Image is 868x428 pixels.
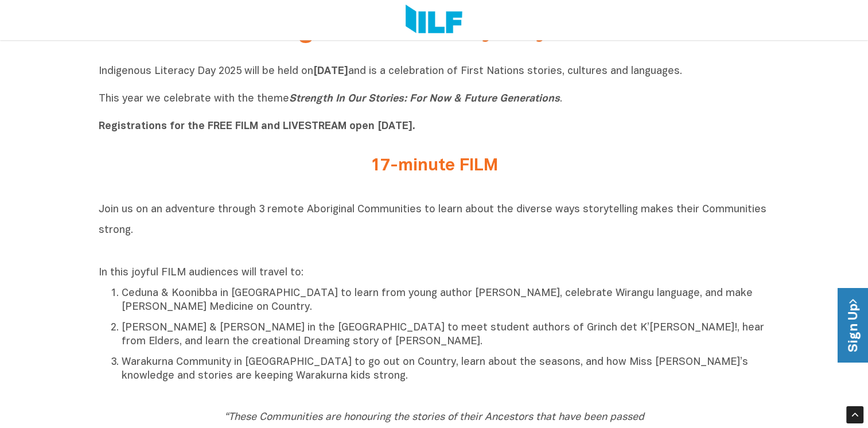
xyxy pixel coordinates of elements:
span: Join us on an adventure through 3 remote Aboriginal Communities to learn about the diverse ways s... [99,205,766,235]
i: Strength In Our Stories: For Now & Future Generations [289,94,560,104]
b: [DATE] [313,67,348,76]
p: Indigenous Literacy Day 2025 will be held on and is a celebration of First Nations stories, cultu... [99,65,770,134]
p: [PERSON_NAME] & [PERSON_NAME] in the [GEOGRAPHIC_DATA] to meet student authors of Grinch det K’[P... [122,321,770,349]
b: Registrations for the FREE FILM and LIVESTREAM open [DATE]. [99,122,415,131]
p: In this joyful FILM audiences will travel to: [99,266,770,280]
img: Logo [406,5,462,36]
p: Ceduna & Koonibba in [GEOGRAPHIC_DATA] to learn from young author [PERSON_NAME], celebrate Wirang... [122,287,770,314]
h2: 17-minute FILM [219,157,649,176]
p: Warakurna Community in [GEOGRAPHIC_DATA] to go out on Country, learn about the seasons, and how M... [122,356,770,383]
div: Scroll Back to Top [846,406,863,423]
